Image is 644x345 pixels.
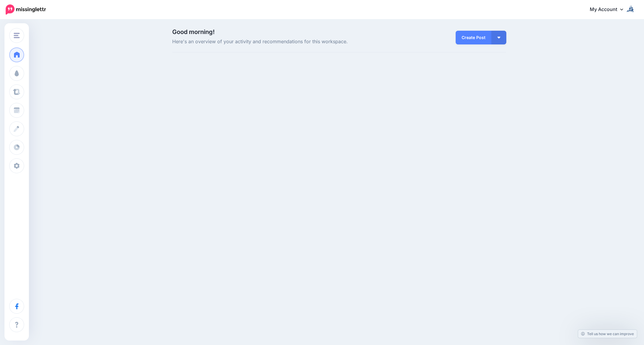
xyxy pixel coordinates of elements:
span: Here's an overview of your activity and recommendations for this workspace. [172,38,392,46]
span: Good morning! [172,28,215,35]
img: Missinglettr [6,4,46,15]
a: My Account [584,2,635,17]
a: Create Post [456,31,491,44]
img: menu.png [14,33,20,38]
a: Tell us how we can improve [578,330,637,338]
img: arrow-down-white.png [497,37,500,38]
